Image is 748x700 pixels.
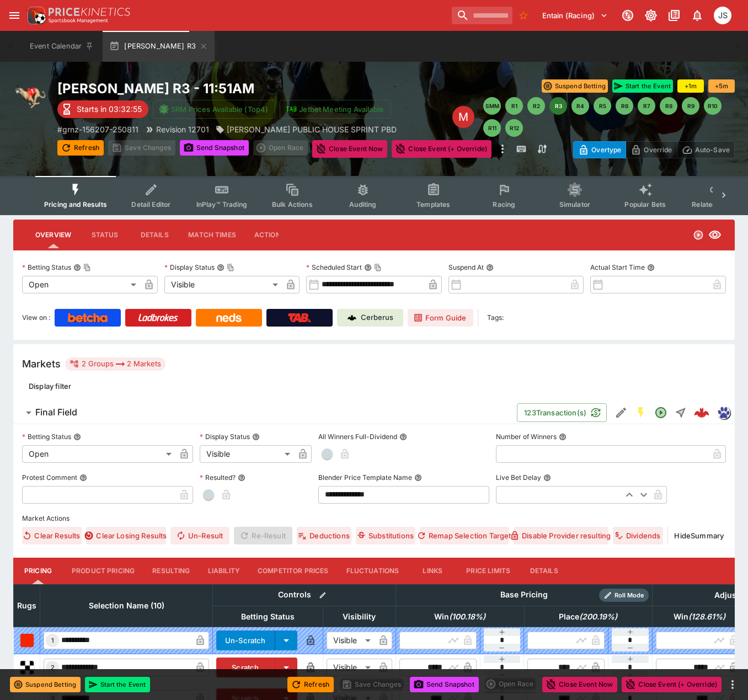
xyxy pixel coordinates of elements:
[677,141,735,158] button: Auto-Save
[361,312,393,323] p: Cerberus
[356,527,415,544] button: Substitutions
[22,377,78,395] button: Display filter
[590,263,645,272] p: Actual Start Time
[374,264,382,271] button: Copy To Clipboard
[85,677,150,692] button: Start the Event
[631,403,651,423] button: SGM Enabled
[68,313,108,322] img: Betcha
[22,527,82,544] button: Clear Results
[287,677,334,692] button: Refresh
[327,632,375,649] div: Visible
[57,124,138,135] p: Copy To Clipboard
[22,445,175,463] div: Open
[654,406,667,419] svg: Open
[416,200,450,209] span: Templates
[44,200,107,209] span: Pricing and Results
[14,584,40,627] th: Rugs
[103,31,215,62] button: [PERSON_NAME] R3
[131,200,170,209] span: Detail Editor
[180,140,249,156] button: Send Snapshot
[57,80,452,97] h2: Copy To Clipboard
[330,610,388,623] span: Visibility
[245,222,295,248] button: Actions
[714,7,731,24] div: John Seaton
[227,264,234,271] button: Copy To Clipboard
[573,141,735,158] div: Start From
[571,97,589,115] button: R4
[422,610,498,623] span: excl. Emergencies (100.18%)
[24,4,46,26] img: PriceKinetics Logo
[200,445,294,463] div: Visible
[22,276,140,293] div: Open
[559,200,590,209] span: Simulator
[579,610,617,623] em: ( 200.19 %)
[83,264,91,271] button: Copy To Clipboard
[486,264,494,271] button: Suspend At
[517,403,607,422] button: 123Transaction(s)
[200,473,236,482] p: Resulted?
[483,97,735,137] nav: pagination navigation
[708,79,735,93] button: +5m
[457,558,519,584] button: Price Limits
[687,6,707,25] button: Notifications
[13,79,49,115] img: greyhound_racing.png
[452,7,512,24] input: search
[23,31,100,62] button: Event Calendar
[164,276,282,293] div: Visible
[718,407,730,419] img: grnz
[216,313,241,322] img: Neds
[692,200,740,209] span: Related Events
[695,144,730,156] p: Auto-Save
[693,229,704,241] svg: Open
[57,140,104,156] button: Refresh
[312,140,387,158] button: Close Event Now
[338,558,408,584] button: Fluctuations
[708,228,722,242] svg: Visible
[288,313,311,322] img: TabNZ
[515,7,532,24] button: No Bookmarks
[80,222,130,248] button: Status
[414,474,422,482] button: Blender Price Template Name
[420,527,509,544] button: Remap Selection Target
[505,97,523,115] button: R1
[22,357,61,370] h5: Markets
[618,6,638,25] button: Connected to PK
[156,124,209,135] p: Revision 12701
[514,527,608,544] button: Disable Provider resulting
[493,200,515,209] span: Racing
[594,97,611,115] button: R5
[22,473,77,482] p: Protest Comment
[13,402,517,424] button: Final Field
[710,3,735,28] button: John Seaton
[253,140,308,156] div: split button
[661,610,738,623] span: excl. Emergencies (128.61%)
[688,610,725,623] em: ( 128.61 %)
[26,222,80,248] button: Overview
[216,658,275,677] button: Scratch
[559,433,567,441] button: Number of Winners
[234,527,292,544] span: Re-Result
[638,97,655,115] button: R7
[452,106,474,128] div: Edit Meeting
[143,558,199,584] button: Resulting
[591,144,621,156] p: Overtype
[704,97,722,115] button: R10
[682,97,699,115] button: R9
[200,432,250,441] p: Display Status
[483,97,501,115] button: SMM
[22,263,71,272] p: Betting Status
[10,677,81,692] button: Suspend Betting
[664,6,684,25] button: Documentation
[449,610,485,623] em: ( 100.18 %)
[4,6,24,25] button: open drawer
[216,124,397,135] div: O'SHEA'S PUBLIC HOUSE SPRINT PBD
[196,200,247,209] span: InPlay™ Trading
[348,313,356,322] img: Cerberus
[611,403,631,423] button: Edit Detail
[22,432,71,441] p: Betting Status
[624,200,666,209] span: Popular Bets
[448,263,484,272] p: Suspend At
[660,97,677,115] button: R8
[22,309,50,327] label: View on :
[622,677,722,692] button: Close Event (+ Override)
